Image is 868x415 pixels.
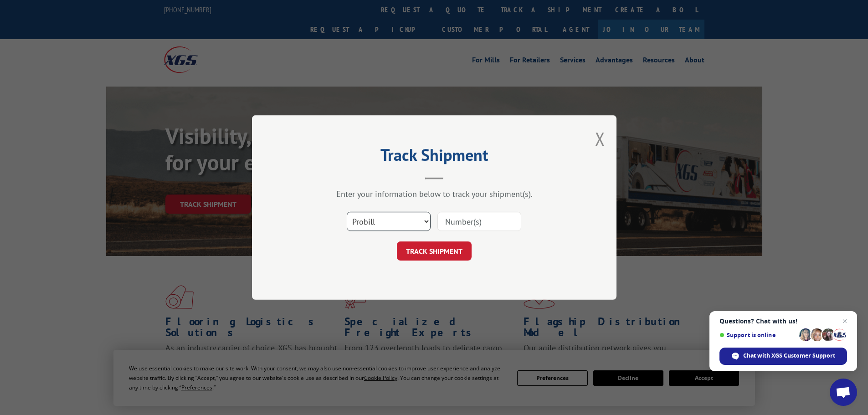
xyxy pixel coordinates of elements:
[743,352,835,360] span: Chat with XGS Customer Support
[298,149,571,166] h2: Track Shipment
[839,316,850,327] span: Close chat
[719,348,847,365] div: Chat with XGS Customer Support
[397,241,472,261] button: TRACK SHIPMENT
[437,212,521,231] input: Number(s)
[719,332,796,338] span: Support is online
[830,379,857,406] div: Open chat
[298,189,571,199] div: Enter your information below to track your shipment(s).
[719,318,847,325] span: Questions? Chat with us!
[595,127,605,151] button: Close modal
